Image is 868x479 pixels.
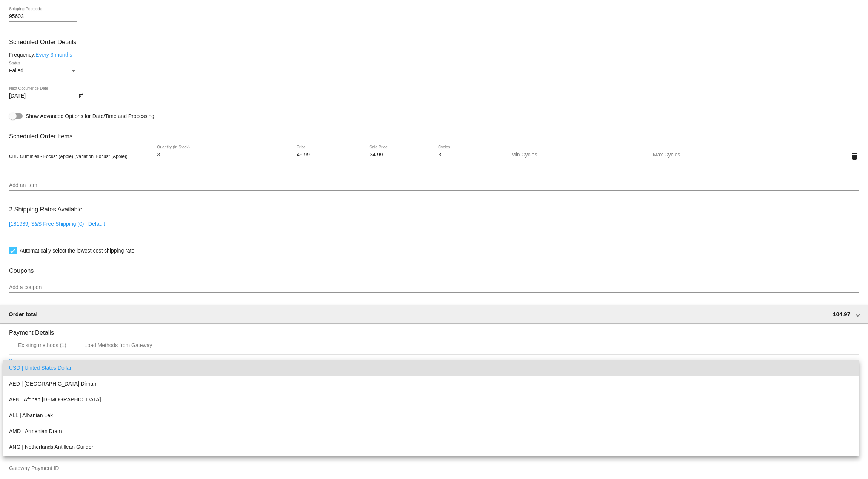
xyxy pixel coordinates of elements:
span: AFN | Afghan [DEMOGRAPHIC_DATA] [9,392,853,407]
span: USD | United States Dollar [9,360,853,376]
span: ANG | Netherlands Antillean Guilder [9,439,853,455]
span: AMD | Armenian Dram [9,423,853,439]
span: AED | [GEOGRAPHIC_DATA] Dirham [9,376,853,392]
span: AOA | Angolan Kwanza [9,455,853,471]
span: ALL | Albanian Lek [9,407,853,423]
